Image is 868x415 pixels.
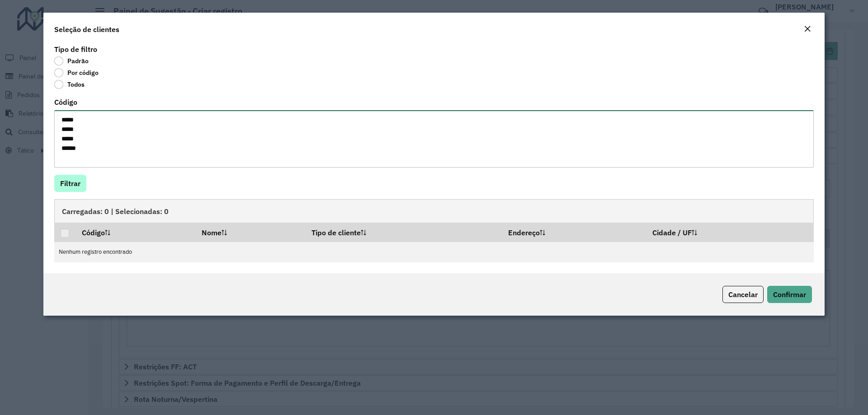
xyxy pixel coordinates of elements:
td: Nenhum registro encontrado [54,242,814,262]
th: Código [75,223,195,242]
label: Todos [54,80,85,89]
th: Endereço [502,223,646,242]
button: Confirmar [767,286,812,303]
em: Fechar [804,25,811,33]
label: Tipo de filtro [54,44,97,55]
span: Confirmar [773,290,806,299]
h4: Seleção de clientes [54,24,119,35]
label: Padrão [54,56,89,65]
label: Por código [54,68,99,77]
button: Cancelar [722,286,764,303]
th: Cidade / UF [646,223,814,242]
button: Filtrar [54,175,86,192]
button: Close [801,23,814,35]
div: Carregadas: 0 | Selecionadas: 0 [54,199,814,223]
th: Tipo de cliente [306,223,502,242]
label: Código [54,97,77,107]
span: Cancelar [728,290,758,299]
th: Nome [195,223,306,242]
